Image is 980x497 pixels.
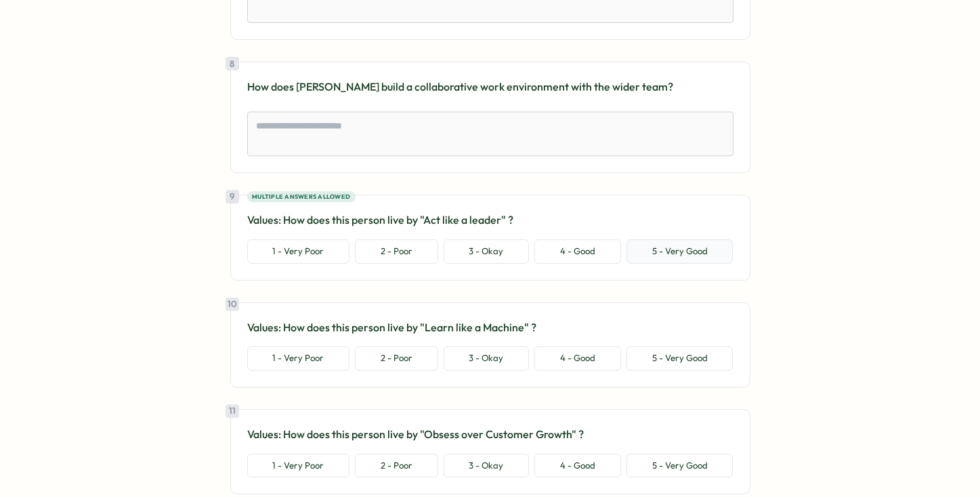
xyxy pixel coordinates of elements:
[355,239,438,264] button: 2 - Poor
[444,239,530,264] button: 3 - Okay
[444,346,530,371] button: 3 - Okay
[534,454,621,478] button: 4 - Good
[226,190,239,204] div: 9
[626,454,733,478] button: 5 - Very Good
[626,346,733,371] button: 5 - Very Good
[534,346,621,371] button: 4 - Good
[355,454,438,478] button: 2 - Poor
[355,346,438,371] button: 2 - Poor
[247,212,733,229] p: Values: How does this person live by "Act like a leader" ?
[252,192,350,202] span: Multiple answers allowed
[226,57,239,70] div: 8
[247,346,350,371] button: 1 - Very Poor
[226,404,239,418] div: 11
[534,239,621,264] button: 4 - Good
[444,454,530,478] button: 3 - Okay
[247,239,350,264] button: 1 - Very Poor
[247,426,733,443] p: Values: How does this person live by "Obsess over Customer Growth" ?
[247,319,733,336] p: Values: How does this person live by "Learn like a Machine" ?
[247,454,350,478] button: 1 - Very Poor
[626,239,733,264] button: 5 - Very Good
[226,298,239,311] div: 10
[247,78,733,95] p: How does [PERSON_NAME] build a collaborative work environment with the wider team?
